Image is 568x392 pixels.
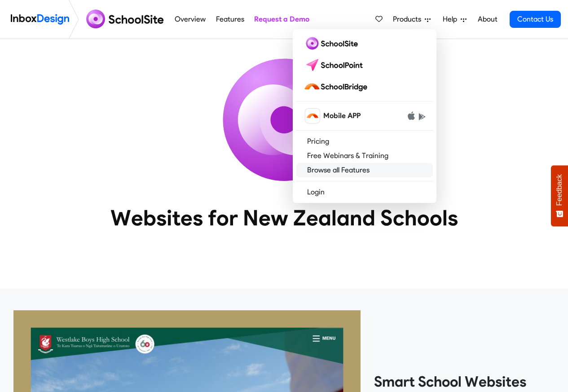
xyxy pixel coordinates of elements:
[172,10,208,28] a: Overview
[393,14,425,25] span: Products
[296,163,433,177] a: Browse all Features
[510,11,561,28] a: Contact Us
[439,10,470,28] a: Help
[551,165,568,226] button: Feedback - Show survey
[296,149,433,163] a: Free Webinars & Training
[83,9,170,30] img: schoolsite logo
[293,29,436,203] div: Products
[374,373,555,391] heading: Smart School Websites
[304,36,361,51] img: schoolsite logo
[323,110,361,121] span: Mobile APP
[71,204,498,231] heading: Websites for New Zealand Schools
[555,174,564,206] span: Feedback
[296,185,433,199] a: Login
[305,109,320,123] img: schoolbridge icon
[443,14,461,25] span: Help
[304,58,367,72] img: schoolpoint logo
[475,10,500,28] a: About
[296,105,433,127] a: schoolbridge icon Mobile APP
[203,39,365,201] img: icon_schoolsite.svg
[389,10,434,28] a: Products
[304,79,371,94] img: schoolbridge logo
[213,10,247,28] a: Features
[251,10,312,28] a: Request a Demo
[296,134,433,149] a: Pricing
